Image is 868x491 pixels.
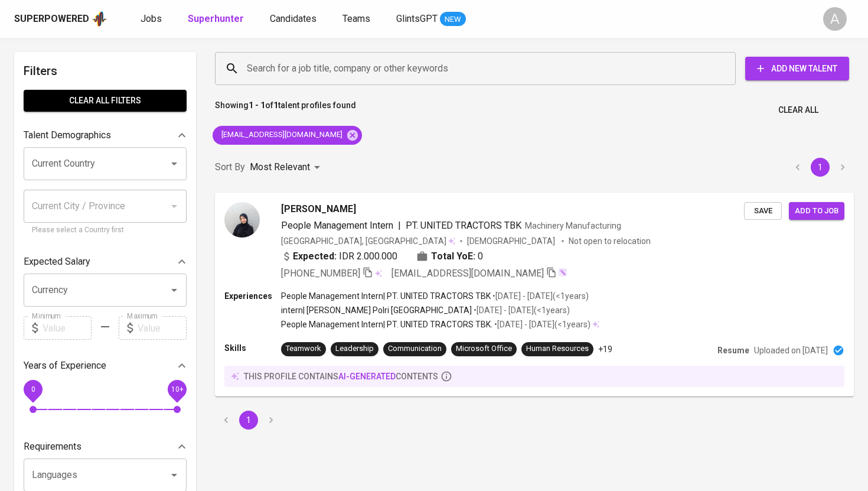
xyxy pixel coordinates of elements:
[281,290,491,302] p: People Management Intern | PT. UNITED TRACTORS TBK
[293,249,337,264] b: Expected:
[717,344,749,356] p: Resume
[166,282,182,298] button: Open
[249,100,265,110] b: 1 - 1
[811,158,830,177] button: page 1
[335,343,374,355] div: Leadership
[14,12,89,26] div: Superpowered
[24,90,187,112] button: Clear All filters
[138,316,187,340] input: Value
[558,268,567,277] img: magic_wand.svg
[281,318,492,330] p: People Management Intern | PT. UNITED TRACTORS TBK.
[281,235,455,247] div: [GEOGRAPHIC_DATA], [GEOGRAPHIC_DATA]
[281,220,393,231] span: People Management Intern
[24,440,81,454] p: Requirements
[750,204,776,218] span: Save
[281,268,360,279] span: [PHONE_NUMBER]
[215,193,854,396] a: [PERSON_NAME]People Management Intern|PT. UNITED TRACTORS TBKMachinery Manufacturing[GEOGRAPHIC_D...
[281,202,356,216] span: [PERSON_NAME]
[467,235,557,247] span: [DEMOGRAPHIC_DATA]
[440,14,466,25] span: NEW
[14,10,107,28] a: Superpoweredapp logo
[391,268,544,279] span: [EMAIL_ADDRESS][DOMAIN_NAME]
[250,160,310,174] p: Most Relevant
[188,12,246,27] a: Superhunter
[406,220,521,231] span: PT. UNITED TRACTORS TBK
[33,93,177,108] span: Clear All filters
[795,204,838,218] span: Add to job
[32,225,178,236] p: Please select a Country first
[492,318,590,330] p: • [DATE] - [DATE] ( <1 years )
[398,219,401,233] span: |
[244,370,438,382] p: this profile contains contents
[774,99,823,121] button: Clear All
[478,249,483,264] span: 0
[24,123,187,147] div: Talent Demographics
[171,385,183,394] span: 10+
[823,7,847,31] div: A
[24,128,111,142] p: Talent Demographics
[388,343,442,355] div: Communication
[281,304,472,316] p: intern | [PERSON_NAME] Polri [GEOGRAPHIC_DATA]
[250,157,324,178] div: Most Relevant
[215,411,282,430] nav: pagination navigation
[270,12,319,27] a: Candidates
[213,126,362,145] div: [EMAIL_ADDRESS][DOMAIN_NAME]
[43,316,92,340] input: Value
[431,249,475,264] b: Total YoE:
[491,290,589,302] p: • [DATE] - [DATE] ( <1 years )
[24,354,187,378] div: Years of Experience
[787,158,854,177] nav: pagination navigation
[188,13,244,24] b: Superhunter
[224,290,281,302] p: Experiences
[598,343,612,355] p: +19
[754,344,828,356] p: Uploaded on [DATE]
[396,12,466,27] a: GlintsGPT NEW
[456,343,512,355] div: Microsoft Office
[166,467,182,483] button: Open
[342,12,373,27] a: Teams
[224,342,281,354] p: Skills
[31,385,35,394] span: 0
[286,343,321,355] div: Teamwork
[24,255,90,269] p: Expected Salary
[342,13,370,24] span: Teams
[24,435,187,459] div: Requirements
[215,99,356,121] p: Showing of talent profiles found
[744,202,782,220] button: Save
[472,304,570,316] p: • [DATE] - [DATE] ( <1 years )
[755,61,840,76] span: Add New Talent
[141,13,162,24] span: Jobs
[396,13,438,24] span: GlintsGPT
[24,250,187,274] div: Expected Salary
[141,12,164,27] a: Jobs
[525,221,621,230] span: Machinery Manufacturing
[338,372,396,381] span: AI-generated
[166,155,182,172] button: Open
[745,57,849,80] button: Add New Talent
[215,160,245,174] p: Sort By
[239,411,258,430] button: page 1
[281,249,397,264] div: IDR 2.000.000
[213,129,350,141] span: [EMAIL_ADDRESS][DOMAIN_NAME]
[526,343,589,355] div: Human Resources
[569,235,651,247] p: Not open to relocation
[92,10,107,28] img: app logo
[24,61,187,80] h6: Filters
[789,202,844,220] button: Add to job
[270,13,316,24] span: Candidates
[24,359,106,373] p: Years of Experience
[273,100,278,110] b: 1
[778,103,818,118] span: Clear All
[224,202,260,238] img: 63992755342152cff3ff2b59f8bfb5bc.jpg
